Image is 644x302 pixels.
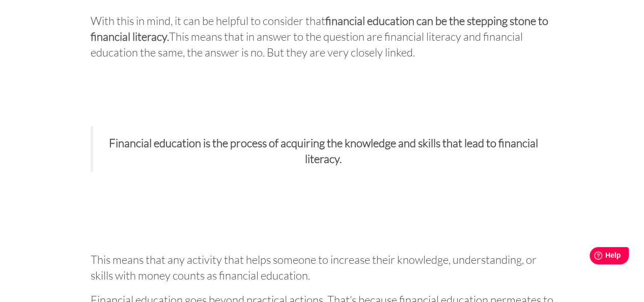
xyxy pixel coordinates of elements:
[553,243,633,271] iframe: Help widget launcher
[91,248,554,283] p: This means that any activity that helps someone to increase their knowledge, understanding, or sk...
[91,9,554,60] p: With this in mind, it can be helpful to consider that This means that in answer to the question a...
[91,14,548,43] strong: financial education can be the stepping stone to financial literacy.
[109,136,538,166] strong: Financial education is the process of acquiring the knowledge and skills that lead to financial l...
